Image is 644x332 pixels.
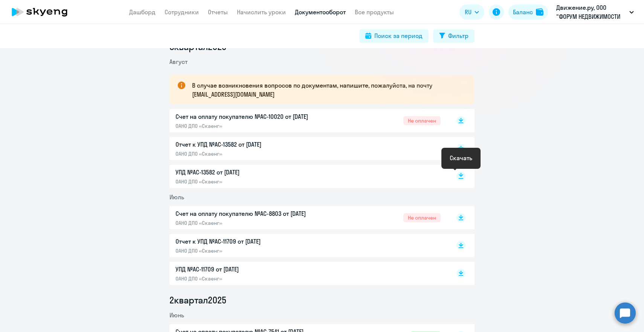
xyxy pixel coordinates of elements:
[508,5,548,20] button: Балансbalance
[175,140,334,149] p: Отчет к УПД №AC-13582 от [DATE]
[175,168,334,177] p: УПД №AC-13582 от [DATE]
[355,8,394,16] a: Все продукты
[556,3,626,21] p: Движение.ру, ООО "ФОРУМ НЕДВИЖИМОСТИ "ДВИЖЕНИЕ"
[536,8,543,16] img: balance
[175,237,441,254] a: Отчет к УПД №AC-11709 от [DATE]ОАНО ДПО «Скаенг»
[465,8,472,17] span: RU
[513,8,533,17] div: Баланс
[129,8,156,16] a: Дашборд
[165,8,199,16] a: Сотрудники
[169,294,475,306] li: 2 квартал 2025
[175,275,334,282] p: ОАНО ДПО «Скаенг»
[208,8,228,16] a: Отчеты
[175,150,334,157] p: ОАНО ДПО «Скаенг»
[175,209,334,218] p: Счет на оплату покупателю №AC-8803 от [DATE]
[175,178,334,185] p: ОАНО ДПО «Скаенг»
[175,168,441,185] a: УПД №AC-13582 от [DATE]ОАНО ДПО «Скаенг»
[169,58,188,65] span: Август
[175,112,441,129] a: Счет на оплату покупателю №AC-10020 от [DATE]ОАНО ДПО «Скаенг»Не оплачен
[448,31,469,40] div: Фильтр
[192,81,461,99] p: В случае возникновения вопросов по документам, напишите, пожалуйста, на почту [EMAIL_ADDRESS][DOM...
[552,3,638,21] button: Движение.ру, ООО "ФОРУМ НЕДВИЖИМОСТИ "ДВИЖЕНИЕ"
[175,265,334,274] p: УПД №AC-11709 от [DATE]
[295,8,346,16] a: Документооборот
[175,220,334,226] p: ОАНО ДПО «Скаенг»
[175,247,334,254] p: ОАНО ДПО «Скаенг»
[175,265,441,282] a: УПД №AC-11709 от [DATE]ОАНО ДПО «Скаенг»
[403,116,441,125] span: Не оплачен
[175,209,441,226] a: Счет на оплату покупателю №AC-8803 от [DATE]ОАНО ДПО «Скаенг»Не оплачен
[169,311,184,319] span: Июнь
[433,29,475,43] button: Фильтр
[175,237,334,246] p: Отчет к УПД №AC-11709 от [DATE]
[169,193,184,201] span: Июль
[450,153,472,162] div: Скачать
[237,8,286,16] a: Начислить уроки
[175,112,334,121] p: Счет на оплату покупателю №AC-10020 от [DATE]
[359,29,429,43] button: Поиск за период
[403,213,441,222] span: Не оплачен
[374,31,423,40] div: Поиск за период
[175,123,334,129] p: ОАНО ДПО «Скаенг»
[459,5,484,20] button: RU
[175,140,441,157] a: Отчет к УПД №AC-13582 от [DATE]ОАНО ДПО «Скаенг»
